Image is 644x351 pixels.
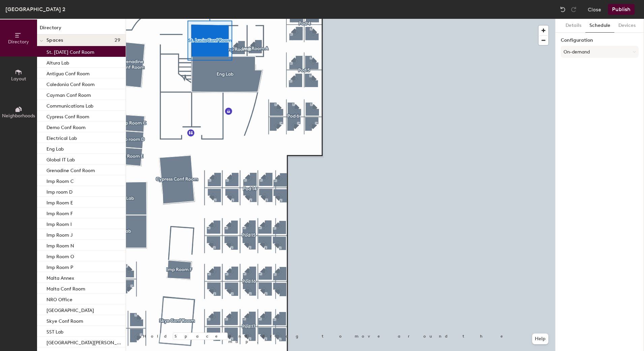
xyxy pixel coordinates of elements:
p: NRO Office [46,295,72,303]
img: Redo [570,6,577,13]
p: Malta Annex [46,273,74,281]
p: Skye Conf Room [46,316,83,324]
p: Cypress Conf Room [46,112,89,120]
p: [GEOGRAPHIC_DATA] [46,306,94,313]
span: Neighborhoods [2,113,35,119]
p: [GEOGRAPHIC_DATA][PERSON_NAME] [46,338,124,346]
img: Undo [559,6,566,13]
h1: Directory [37,24,126,35]
p: Imp Room P [46,263,73,270]
p: Electrical Lab [46,133,77,141]
label: Configuration [561,38,639,43]
span: Layout [11,76,26,82]
p: Malta Conf Room [46,284,85,292]
button: Devices [614,19,640,33]
p: Global IT Lab [46,155,75,163]
button: Close [588,4,601,15]
p: Imp Room O [46,252,74,260]
p: Imp room D [46,187,72,195]
p: Imp Room N [46,241,74,249]
p: Imp Room E [46,198,73,206]
button: On-demand [561,46,639,58]
button: Schedule [585,19,614,33]
p: Imp Room C [46,177,74,184]
p: Eng Lab [46,144,64,152]
button: Help [532,334,548,344]
span: Directory [8,39,29,45]
p: Altura Lab [46,58,69,66]
p: Communications Lab [46,101,93,109]
span: 29 [115,38,120,43]
span: Spaces [46,38,63,43]
p: St. [DATE] Conf Room [46,47,94,55]
p: Imp Room J [46,230,73,238]
p: Demo Conf Room [46,123,86,130]
p: SST Lab [46,327,63,335]
p: Caledonia Conf Room [46,80,95,87]
p: Imp Room F [46,209,73,217]
div: [GEOGRAPHIC_DATA] 2 [5,5,65,13]
button: Publish [608,4,635,15]
p: Cayman Conf Room [46,90,91,98]
p: Grenadine Conf Room [46,166,95,173]
button: Details [561,19,585,33]
p: Antigua Conf Room [46,69,90,77]
p: Imp Room I [46,220,72,227]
